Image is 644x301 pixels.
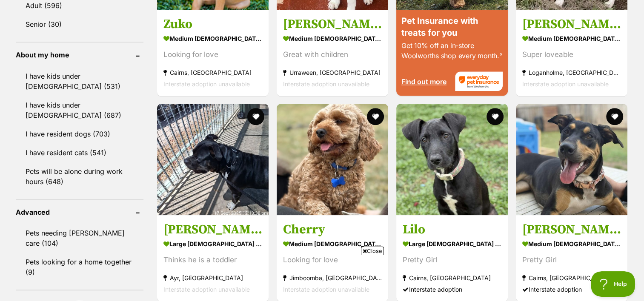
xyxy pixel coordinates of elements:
img: Toby Lee - Mastiff Dog [157,104,269,215]
strong: Cairns, [GEOGRAPHIC_DATA] [522,272,621,284]
img: Cherry - Cavalier King Charles Spaniel x Poodle (Miniature) Dog [277,104,388,215]
a: I have kids under [DEMOGRAPHIC_DATA] (531) [16,67,143,95]
strong: medium [DEMOGRAPHIC_DATA] Dog [522,238,621,250]
span: Interstate adoption unavailable [522,80,609,87]
button: favourite [247,108,264,125]
span: Close [361,247,384,255]
a: Pets will be alone during work hours (648) [16,162,143,190]
iframe: Advertisement [167,258,477,297]
h3: [PERSON_NAME] [522,221,621,238]
strong: large [DEMOGRAPHIC_DATA] Dog [403,238,501,250]
span: Interstate adoption unavailable [163,286,250,293]
h3: [PERSON_NAME] [522,16,621,32]
button: favourite [607,108,624,125]
strong: Urraween, [GEOGRAPHIC_DATA] [283,66,382,78]
a: I have resident dogs (703) [16,125,143,143]
strong: Ayr, [GEOGRAPHIC_DATA] [163,272,262,284]
h3: Lilo [403,221,501,238]
strong: medium [DEMOGRAPHIC_DATA] Dog [163,32,262,44]
iframe: Help Scout Beacon - Open [591,271,635,297]
strong: medium [DEMOGRAPHIC_DATA] Dog [283,238,382,250]
h3: Cherry [283,221,382,238]
h3: Zuko [163,16,262,32]
a: Pets needing [PERSON_NAME] care (104) [16,224,143,252]
header: About my home [16,51,143,59]
button: favourite [487,108,504,125]
strong: medium [DEMOGRAPHIC_DATA] Dog [283,32,382,44]
div: Thinks he is a toddler [163,254,262,266]
a: I have resident cats (541) [16,144,143,162]
span: Interstate adoption unavailable [283,80,369,87]
strong: Loganholme, [GEOGRAPHIC_DATA] [522,66,621,78]
a: Zuko medium [DEMOGRAPHIC_DATA] Dog Looking for love Cairns, [GEOGRAPHIC_DATA] Interstate adoption... [157,9,269,96]
div: Super loveable [522,48,621,60]
span: Interstate adoption unavailable [163,80,250,87]
div: Interstate adoption [522,284,621,295]
button: favourite [367,108,384,125]
a: I have kids under [DEMOGRAPHIC_DATA] (687) [16,96,143,124]
header: Advanced [16,208,143,216]
img: Lilo - Irish Wolfhound Dog [396,104,508,215]
h3: [PERSON_NAME] [163,221,262,238]
div: Pretty Girl [522,254,621,266]
h3: [PERSON_NAME] [283,16,382,32]
a: [PERSON_NAME] medium [DEMOGRAPHIC_DATA] Dog Super loveable Loganholme, [GEOGRAPHIC_DATA] Intersta... [516,9,627,96]
strong: Cairns, [GEOGRAPHIC_DATA] [163,66,262,78]
div: Looking for love [163,48,262,60]
strong: medium [DEMOGRAPHIC_DATA] Dog [522,32,621,44]
div: Great with children [283,48,382,60]
strong: large [DEMOGRAPHIC_DATA] Dog [163,238,262,250]
a: [PERSON_NAME] medium [DEMOGRAPHIC_DATA] Dog Great with children Urraween, [GEOGRAPHIC_DATA] Inter... [277,9,388,96]
a: Senior (30) [16,15,143,33]
a: Pets looking for a home together (9) [16,253,143,281]
img: Nyree - Catahoula Leopard Dog [516,104,627,215]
